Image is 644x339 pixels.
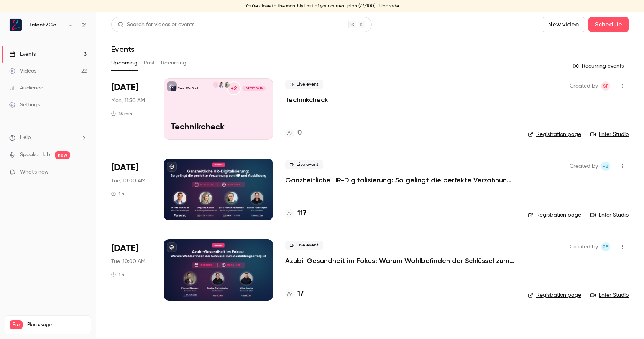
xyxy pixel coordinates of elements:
div: Settings [9,101,40,109]
button: New video [542,17,585,32]
a: Enter Studio [590,211,629,219]
div: B [213,81,219,88]
a: Registration page [528,211,581,219]
div: Oct 14 Tue, 10:00 AM (Europe/Berlin) [111,159,151,220]
span: Created by [570,81,598,91]
button: Recurring [161,57,187,69]
a: Ganzheitliche HR-Digitalisierung: So gelingt die perfekte Verzahnung von HR und Ausbildung mit Pe... [285,175,515,185]
div: +2 [227,81,241,95]
p: Talent2Go GmbH [178,86,199,90]
span: Live event [285,80,323,89]
span: [DATE] [111,242,138,255]
button: Schedule [588,17,629,32]
div: 15 min [111,111,132,117]
span: new [55,151,70,159]
h4: 117 [297,208,306,219]
div: Oct 13 Mon, 11:30 AM (Europe/Berlin) [111,78,151,140]
h4: 17 [297,289,304,299]
span: Sabine Furtwängler [601,81,610,91]
div: Audience [9,84,43,92]
div: Videos [9,67,36,75]
h4: 0 [297,128,302,138]
span: SF [603,81,608,91]
span: [DATE] [111,162,138,174]
img: Moritz Rumstadt [219,82,224,87]
p: Technikcheck [171,122,266,132]
span: PB [603,162,609,171]
a: Registration page [528,131,581,138]
div: Search for videos or events [118,21,194,29]
span: [DATE] 11:30 AM [242,86,265,91]
a: Technikcheck [285,95,328,104]
button: Past [144,57,155,69]
span: Help [20,134,31,142]
span: Live event [285,160,323,169]
div: 1 h [111,271,124,278]
span: Tue, 10:00 AM [111,177,145,185]
a: TechnikcheckTalent2Go GmbH+2Angelina KüsterMoritz RumstadtB[DATE] 11:30 AMTechnikcheck [164,78,273,140]
button: Recurring events [569,60,629,72]
div: Events [9,50,36,58]
span: What's new [20,168,49,176]
span: Pro [10,320,23,329]
a: 17 [285,289,304,299]
span: Pascal Blot [601,162,610,171]
img: Talent2Go GmbH [10,19,22,31]
div: 1 h [111,191,124,197]
span: Mon, 11:30 AM [111,97,145,104]
span: Live event [285,241,323,250]
a: Enter Studio [590,131,629,138]
span: Tue, 10:00 AM [111,258,145,265]
span: Created by [570,162,598,171]
a: Azubi-Gesundheit im Fokus: Warum Wohlbefinden der Schlüssel zum Ausbildungserfolg ist 💚 [285,256,515,265]
span: Plan usage [27,322,86,328]
a: 117 [285,208,306,219]
li: help-dropdown-opener [9,134,87,142]
a: SpeakerHub [20,151,50,159]
span: Created by [570,242,598,251]
div: Nov 11 Tue, 10:00 AM (Europe/Berlin) [111,239,151,301]
span: [DATE] [111,81,138,94]
a: Enter Studio [590,291,629,299]
span: Pascal Blot [601,242,610,251]
h1: Events [111,45,135,54]
h6: Talent2Go GmbH [28,21,64,29]
span: PB [603,242,609,251]
a: 0 [285,128,302,138]
a: Upgrade [379,3,399,9]
button: Upcoming [111,57,138,69]
a: Registration page [528,291,581,299]
img: Angelina Küster [224,82,230,87]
